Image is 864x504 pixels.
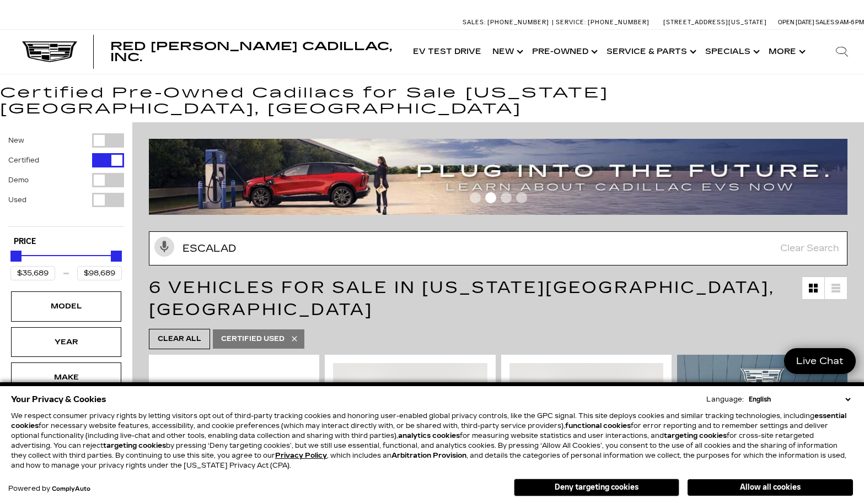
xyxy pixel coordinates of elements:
img: 2024 Cadillac CT5 Premium Luxury [509,363,663,478]
span: [PHONE_NUMBER] [588,19,650,26]
input: Minimum [10,266,55,280]
span: Sales: [815,19,835,26]
img: 2022 Cadillac XT5 Premium Luxury [333,363,487,478]
span: 6 Vehicles for Sale in [US_STATE][GEOGRAPHIC_DATA], [GEOGRAPHIC_DATA] [149,278,775,319]
label: Certified [8,155,39,166]
div: Filter by Vehicle Type [8,133,124,226]
span: Open [DATE] [778,19,814,26]
span: Go to slide 4 [516,192,527,203]
select: Language Select [746,394,853,404]
a: Service & Parts [601,30,700,74]
a: [STREET_ADDRESS][US_STATE] [663,19,767,26]
strong: functional cookies [565,422,631,430]
span: 9 AM-6 PM [835,19,864,26]
div: MakeMake [11,362,121,392]
div: Minimum Price [10,251,22,262]
span: Clear All [158,332,201,346]
div: Maximum Price [111,251,122,262]
strong: analytics cookies [398,432,460,440]
span: Your Privacy & Cookies [11,392,106,407]
a: Service: [PHONE_NUMBER] [552,19,652,25]
div: Make [39,371,94,383]
div: ModelModel [11,291,121,321]
div: YearYear [11,327,121,357]
strong: Arbitration Provision [391,452,466,459]
svg: Click to toggle on voice search [154,237,174,257]
input: Search Inventory [149,231,847,265]
div: Model [39,300,94,312]
span: Go to slide 2 [485,192,496,203]
a: Privacy Policy [275,452,327,459]
a: ComplyAuto [52,486,90,492]
span: Go to slide 3 [501,192,512,203]
button: Allow all cookies [688,479,853,496]
span: Sales: [463,19,486,26]
span: [PHONE_NUMBER] [487,19,549,26]
label: Used [8,194,26,205]
a: EV Test Drive [407,30,487,74]
h5: Price [14,237,119,247]
a: Live Chat [784,348,856,374]
div: Language: [706,396,744,403]
label: New [8,135,24,146]
label: Demo [8,175,29,186]
div: Powered by [8,485,90,492]
div: Year [39,336,94,348]
a: Red [PERSON_NAME] Cadillac, Inc. [110,41,396,63]
div: Price [10,247,122,280]
a: Specials [700,30,763,74]
button: More [763,30,809,74]
span: Service: [556,19,586,26]
button: Deny targeting cookies [514,479,679,496]
input: Maximum [77,266,122,280]
a: Sales: [PHONE_NUMBER] [463,19,552,25]
span: Red [PERSON_NAME] Cadillac, Inc. [110,40,392,64]
a: Pre-Owned [527,30,601,74]
strong: targeting cookies [103,442,166,449]
img: Cadillac Dark Logo with Cadillac White Text [22,41,77,62]
span: Certified Used [221,332,285,346]
img: 2022 Cadillac XT4 Sport [157,363,311,481]
img: ev-blog-post-banners4 [149,139,856,214]
span: Live Chat [791,355,849,367]
span: Go to slide 1 [470,192,481,203]
a: New [487,30,527,74]
strong: targeting cookies [664,432,727,440]
p: We respect consumer privacy rights by letting visitors opt out of third-party tracking cookies an... [11,411,853,470]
